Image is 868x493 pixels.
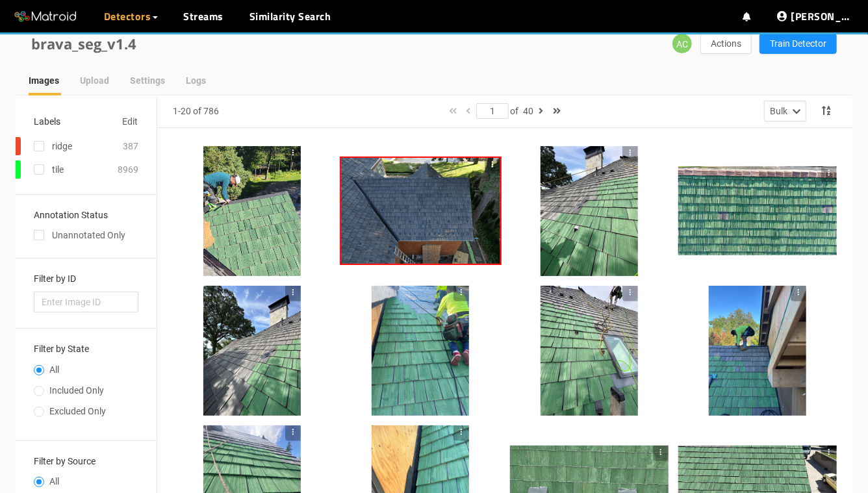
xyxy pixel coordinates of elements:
span: AC [676,34,688,55]
span: Train Detector [770,36,826,51]
button: Train Detector [759,33,837,54]
h3: Filter by Source [34,457,138,466]
div: brava_seg_v1.4 [31,32,434,55]
button: Edit [121,111,138,132]
h3: Annotation Status [34,210,138,220]
span: Edit [122,114,138,129]
span: Included Only [44,385,109,396]
h3: Filter by ID [34,274,138,284]
span: All [44,476,64,487]
div: Settings [130,73,165,88]
div: Upload [80,73,109,88]
span: Excluded Only [44,406,111,416]
span: Actions [711,36,741,51]
div: ridge [52,139,72,153]
button: Actions [700,33,752,54]
div: Images [29,73,59,88]
span: Detectors [104,8,151,24]
span: All [44,364,64,375]
input: Enter Image ID [34,292,138,312]
div: 8969 [118,162,138,177]
div: tile [52,162,64,177]
button: Bulk [764,101,806,121]
div: Unannotated Only [34,228,138,242]
div: Logs [186,73,206,88]
img: Matroid logo [13,7,78,27]
span: of 40 [510,106,533,116]
div: Labels [34,114,60,129]
a: Similarity Search [249,8,331,24]
h3: Filter by State [34,344,138,354]
div: 387 [123,139,138,153]
div: 1-20 of 786 [173,104,219,118]
a: Streams [184,8,224,24]
div: Bulk [770,104,787,118]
